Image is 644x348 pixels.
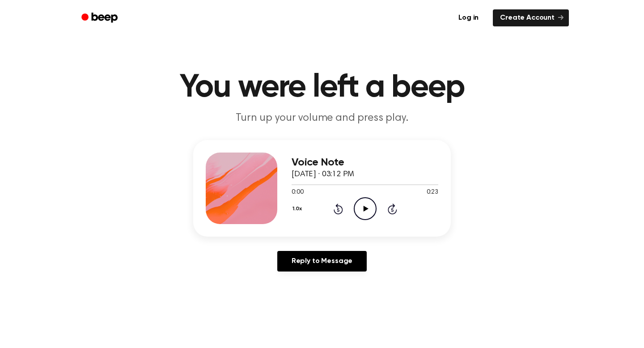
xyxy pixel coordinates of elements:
[292,188,303,197] span: 0:00
[449,8,487,28] a: Log in
[427,188,438,197] span: 0:23
[493,9,569,26] a: Create Account
[292,157,438,169] h3: Voice Note
[277,251,367,272] a: Reply to Message
[292,170,354,178] span: [DATE] · 03:12 PM
[93,72,551,104] h1: You were left a beep
[292,201,305,216] button: 1.0x
[75,9,126,27] a: Beep
[150,111,494,126] p: Turn up your volume and press play.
